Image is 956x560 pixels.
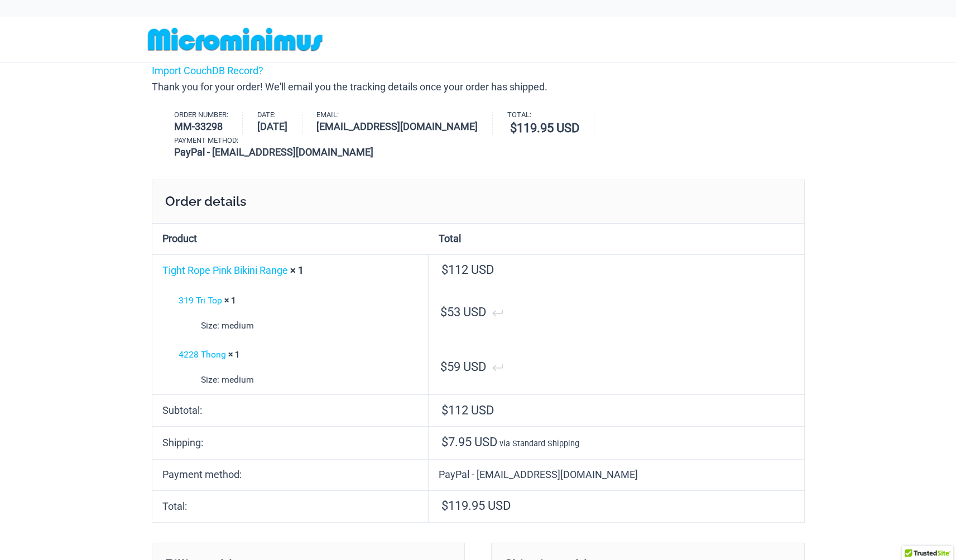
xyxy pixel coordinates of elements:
strong: PayPal - [EMAIL_ADDRESS][DOMAIN_NAME] [174,144,373,160]
span: $ [440,305,447,319]
bdi: 53 USD [440,305,486,319]
strong: Size: [201,317,219,334]
span: $ [441,403,448,417]
span: $ [440,360,447,374]
th: Product [152,224,429,254]
li: Date: [257,112,302,134]
span: $ [441,499,448,513]
li: Email: [316,112,493,134]
a: Tight Rope Pink Bikini Range [162,264,288,276]
span: 7.95 USD [441,435,497,449]
span: $ [441,263,448,277]
span: $ [510,121,517,135]
strong: [DATE] [257,119,287,134]
strong: MM-33298 [174,119,228,134]
th: Shipping: [152,426,429,459]
h2: Order details [152,180,805,223]
th: Total [429,224,804,254]
a: Import CouchDB Record? [152,65,263,76]
a: 4228 Thong [179,349,226,360]
strong: [EMAIL_ADDRESS][DOMAIN_NAME] [316,119,478,134]
a: 319 Tri Top [179,295,222,306]
li: Order number: [174,112,243,134]
strong: × 1 [224,295,236,306]
small: via Standard Shipping [499,439,579,448]
strong: Size: [201,371,219,388]
th: Total: [152,490,429,522]
span: 119.95 USD [441,499,511,513]
li: Total: [507,112,594,137]
p: medium [201,317,419,334]
bdi: 112 USD [441,263,494,277]
th: Payment method: [152,459,429,490]
bdi: 119.95 USD [510,121,579,135]
img: MM SHOP LOGO FLAT [143,27,327,52]
th: Subtotal: [152,394,429,426]
span: $ [441,435,448,449]
p: medium [201,371,419,388]
strong: × 1 [290,264,304,276]
strong: × 1 [228,349,240,360]
td: PayPal - [EMAIL_ADDRESS][DOMAIN_NAME] [429,459,804,490]
span: 112 USD [441,403,494,417]
bdi: 59 USD [440,360,486,374]
li: Payment method: [174,137,388,160]
p: Thank you for your order! We'll email you the tracking details once your order has shipped. [152,79,805,95]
